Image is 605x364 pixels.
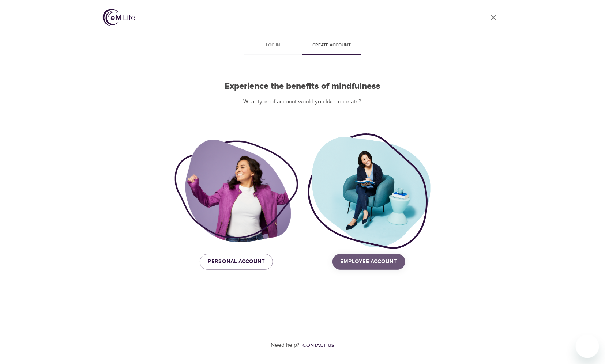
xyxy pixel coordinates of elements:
p: What type of account would you like to create? [174,98,431,106]
button: Employee Account [332,254,405,269]
span: Personal Account [208,257,265,266]
a: Contact us [300,342,334,349]
span: Create account [307,42,357,49]
iframe: Button to launch messaging window [576,335,599,358]
p: Need help? [271,341,300,349]
div: Contact us [302,342,334,349]
button: Personal Account [200,254,273,269]
h2: Experience the benefits of mindfulness [174,81,431,92]
span: Log in [248,42,298,49]
span: Employee Account [341,257,397,266]
img: logo [103,9,135,26]
a: close [485,9,502,26]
